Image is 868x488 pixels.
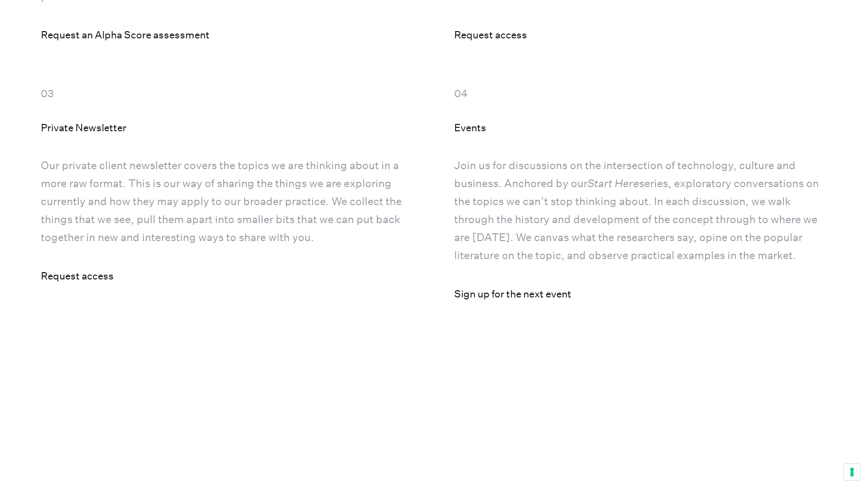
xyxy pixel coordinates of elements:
[41,26,223,45] a: Request an Alpha Score assessment
[454,26,540,45] a: Request access
[41,267,127,286] a: Request access
[454,285,585,304] a: Sign up for the next event
[41,120,126,136] h5: Private Newsletter
[454,85,468,103] div: 04
[454,157,828,265] p: Join us for discussions on the intersection of technology, culture and business. Anchored by our ...
[844,464,860,480] button: Your consent preferences for tracking technologies
[41,85,54,103] div: 03
[454,120,486,136] h5: Events
[587,177,639,190] em: Start Here
[41,157,414,247] p: Our private client newsletter covers the topics we are thinking about in a more raw format. This ...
